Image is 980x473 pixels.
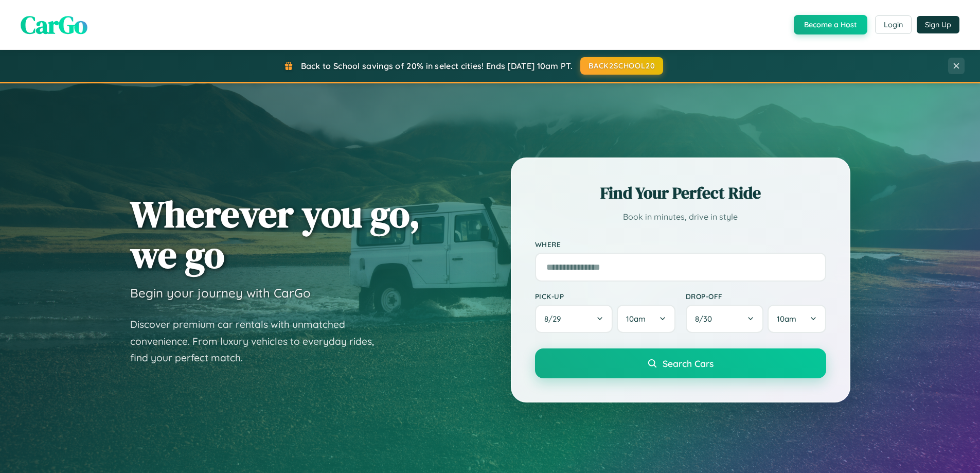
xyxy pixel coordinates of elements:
p: Discover premium car rentals with unmatched convenience. From luxury vehicles to everyday rides, ... [130,316,387,366]
h1: Wherever you go, we go [130,194,420,275]
span: Back to School savings of 20% in select cities! Ends [DATE] 10am PT. [301,61,573,71]
span: CarGo [21,8,87,42]
label: Pick-up [535,292,675,301]
button: 10am [768,305,826,333]
button: Login [875,15,912,34]
button: 8/29 [535,305,613,333]
span: 8 / 29 [544,314,566,324]
label: Drop-off [686,292,826,301]
span: 10am [626,314,646,324]
p: Book in minutes, drive in style [535,209,826,224]
button: 10am [617,305,675,333]
span: 10am [777,314,796,324]
button: Become a Host [794,15,867,34]
label: Where [535,240,826,249]
button: 8/30 [686,305,764,333]
h3: Begin your journey with CarGo [130,285,311,301]
button: BACK2SCHOOL20 [580,57,663,75]
span: 8 / 30 [695,314,717,324]
h2: Find Your Perfect Ride [535,182,826,204]
button: Sign Up [917,16,959,33]
button: Search Cars [535,348,826,378]
span: Search Cars [663,358,714,369]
